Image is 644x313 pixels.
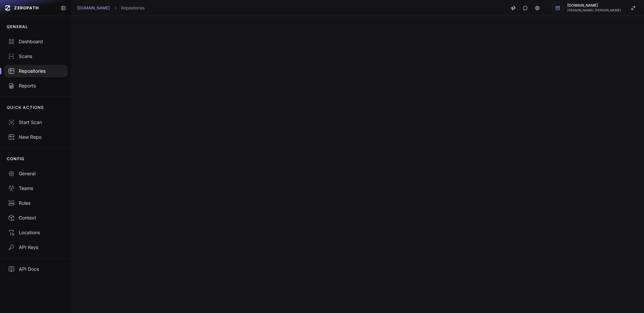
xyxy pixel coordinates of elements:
[7,105,44,110] p: QUICK ACTIONS
[8,170,63,177] div: General
[8,200,63,206] div: Rules
[77,5,110,11] a: [DOMAIN_NAME]
[7,156,24,162] p: CONFIG
[113,6,118,10] svg: chevron right,
[8,119,63,126] div: Start Scan
[14,5,39,11] span: ZEROPATH
[8,68,63,74] div: Repositories
[8,53,63,60] div: Scans
[8,82,63,89] div: Reports
[8,38,63,45] div: Dashboard
[8,185,63,192] div: Teams
[121,5,145,11] a: Repositories
[8,229,63,236] div: Locations
[8,214,63,221] div: Context
[77,5,145,11] nav: breadcrumb
[8,266,63,272] div: API Docs
[567,4,621,7] span: [DOMAIN_NAME]
[8,244,63,251] div: API Keys
[3,3,55,13] a: ZEROPATH
[567,9,621,12] span: [PERSON_NAME] [PERSON_NAME]
[8,134,63,140] div: New Repo
[7,24,28,29] p: GENERAL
